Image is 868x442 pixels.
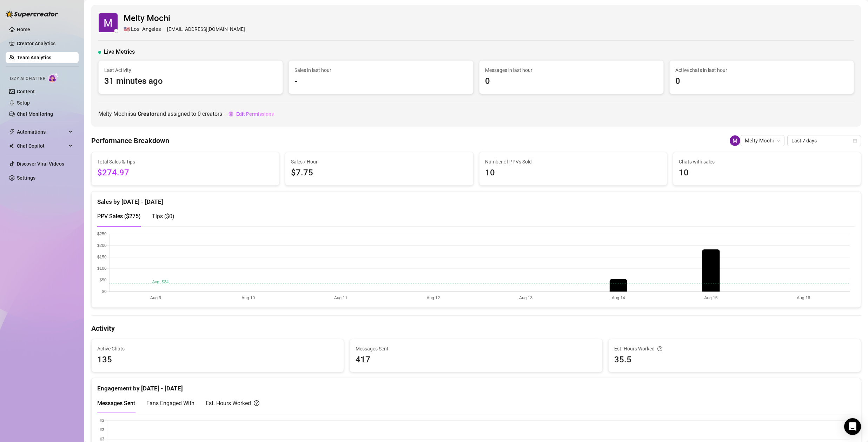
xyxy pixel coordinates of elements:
[614,345,855,353] div: Est. Hours Worked
[236,111,274,117] span: Edit Permissions
[104,75,277,88] span: 31 minutes ago
[124,25,130,34] span: 🇺🇸
[104,66,277,74] span: Last Activity
[485,158,661,166] span: Number of PPVs Sold
[9,143,14,148] img: Chat Copilot
[675,66,848,74] span: Active chats in last hour
[17,161,64,167] a: Discover Viral Videos
[97,378,855,393] div: Engagement by [DATE] - [DATE]
[97,192,855,207] div: Sales by [DATE] - [DATE]
[485,75,658,88] span: 0
[146,400,194,407] span: Fans Engaged With
[614,353,855,367] span: 35.5
[97,400,135,407] span: Messages Sent
[104,48,135,56] span: Live Metrics
[17,38,73,49] a: Creator Analytics
[254,399,259,408] span: question-circle
[124,25,245,34] div: [EMAIL_ADDRESS][DOMAIN_NAME]
[17,140,67,152] span: Chat Copilot
[657,345,662,353] span: question-circle
[228,108,274,120] button: Edit Permissions
[17,55,51,60] a: Team Analytics
[97,353,338,367] span: 135
[97,345,338,353] span: Active Chats
[6,11,58,18] img: logo-BBDzfeDw.svg
[91,323,861,333] h4: Activity
[91,136,169,146] h4: Performance Breakdown
[198,110,201,117] span: 0
[291,158,467,166] span: Sales / Hour
[97,166,273,180] span: $274.97
[138,110,157,117] b: Creator
[152,213,174,220] span: Tips ( $0 )
[853,139,857,143] span: calendar
[730,135,740,146] img: Melty Mochi
[10,75,45,82] span: Izzy AI Chatter
[17,89,35,94] a: Content
[675,75,848,88] span: 0
[17,175,35,181] a: Settings
[131,25,161,34] span: Los_Angeles
[99,13,118,32] img: Melty Mochi
[294,66,467,74] span: Sales in last hour
[485,166,661,180] span: 10
[356,345,596,353] span: Messages Sent
[791,135,857,146] span: Last 7 days
[206,399,259,408] div: Est. Hours Worked
[9,129,15,135] span: thunderbolt
[745,135,780,146] span: Melty Mochi
[679,166,855,180] span: 10
[97,158,273,166] span: Total Sales & Tips
[356,353,596,367] span: 417
[97,213,141,220] span: PPV Sales ( $275 )
[48,73,59,83] img: AI Chatter
[17,27,30,32] a: Home
[844,418,861,435] div: Open Intercom Messenger
[17,111,53,117] a: Chat Monitoring
[679,158,855,166] span: Chats with sales
[17,126,67,138] span: Automations
[291,166,467,180] span: $7.75
[124,12,245,25] span: Melty Mochi
[98,109,222,118] span: Melty Mochi is a and assigned to creators
[294,75,467,88] span: -
[485,66,658,74] span: Messages in last hour
[17,100,30,106] a: Setup
[228,112,233,116] span: setting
